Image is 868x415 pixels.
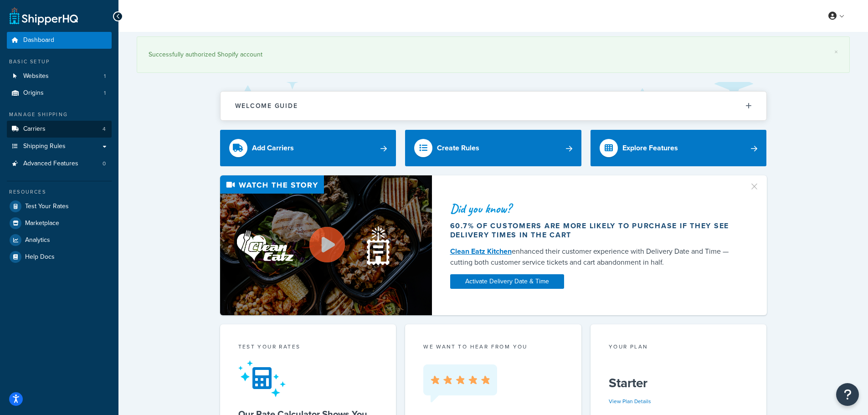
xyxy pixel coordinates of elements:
[7,58,112,66] div: Basic Setup
[591,130,767,166] a: Explore Features
[7,232,112,248] a: Analytics
[7,68,112,85] a: Websites1
[7,215,112,231] a: Marketplace
[221,92,766,120] button: Welcome Guide
[834,48,838,56] a: ×
[104,72,106,80] span: 1
[7,32,112,49] a: Dashboard
[149,48,838,61] div: Successfully authorized Shopify account
[220,175,432,315] img: Video thumbnail
[450,246,738,268] div: enhanced their customer experience with Delivery Date and Time — cutting both customer service ti...
[7,121,112,138] li: Carriers
[104,89,106,97] span: 1
[25,203,69,210] span: Test Your Rates
[23,36,54,44] span: Dashboard
[23,72,49,80] span: Websites
[609,343,749,353] div: Your Plan
[7,155,112,172] li: Advanced Features
[23,125,46,133] span: Carriers
[7,111,112,118] div: Manage Shipping
[7,121,112,138] a: Carriers4
[103,125,106,133] span: 4
[7,85,112,102] li: Origins
[7,85,112,102] a: Origins1
[7,68,112,85] li: Websites
[405,130,581,166] a: Create Rules
[23,89,44,97] span: Origins
[423,343,563,351] p: we want to hear from you
[23,143,66,150] span: Shipping Rules
[7,198,112,215] a: Test Your Rates
[609,397,651,405] a: View Plan Details
[450,246,512,256] a: Clean Eatz Kitchen
[622,142,678,154] div: Explore Features
[7,138,112,155] a: Shipping Rules
[437,142,479,154] div: Create Rules
[450,274,564,289] a: Activate Delivery Date & Time
[25,220,59,227] span: Marketplace
[450,202,738,215] div: Did you know?
[450,221,738,240] div: 60.7% of customers are more likely to purchase if they see delivery times in the cart
[7,155,112,172] a: Advanced Features0
[235,102,298,109] h2: Welcome Guide
[220,130,396,166] a: Add Carriers
[25,236,50,244] span: Analytics
[7,249,112,265] a: Help Docs
[252,142,294,154] div: Add Carriers
[23,160,78,168] span: Advanced Features
[25,253,55,261] span: Help Docs
[103,160,106,168] span: 0
[238,343,378,353] div: Test your rates
[836,383,859,406] button: Open Resource Center
[7,188,112,196] div: Resources
[609,376,749,390] h5: Starter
